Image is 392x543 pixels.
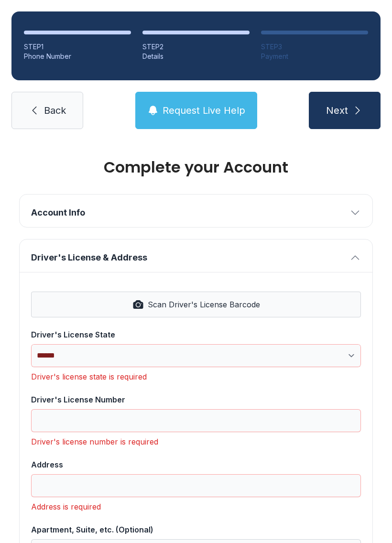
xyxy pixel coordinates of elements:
[31,474,361,497] input: Address
[148,299,260,310] span: Scan Driver's License Barcode
[20,239,372,272] button: Driver's License & Address
[261,52,368,61] div: Payment
[31,501,361,512] div: Address is required
[31,409,361,432] input: Driver's License Number
[31,524,361,535] div: Apartment, Suite, etc. (Optional)
[31,371,361,382] div: Driver's license state is required
[31,251,346,264] span: Driver's License & Address
[24,42,131,52] div: STEP 1
[142,42,250,52] div: STEP 2
[24,52,131,61] div: Phone Number
[326,104,348,117] span: Next
[31,394,361,405] div: Driver's License Number
[20,195,372,227] button: Account Info
[44,104,66,117] span: Back
[142,52,250,61] div: Details
[31,206,346,219] span: Account Info
[31,344,361,367] select: Driver's License State
[163,104,245,117] span: Request Live Help
[261,42,368,52] div: STEP 3
[31,436,361,447] div: Driver's license number is required
[31,329,361,340] div: Driver's License State
[31,459,361,470] div: Address
[19,160,373,175] h1: Complete your Account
